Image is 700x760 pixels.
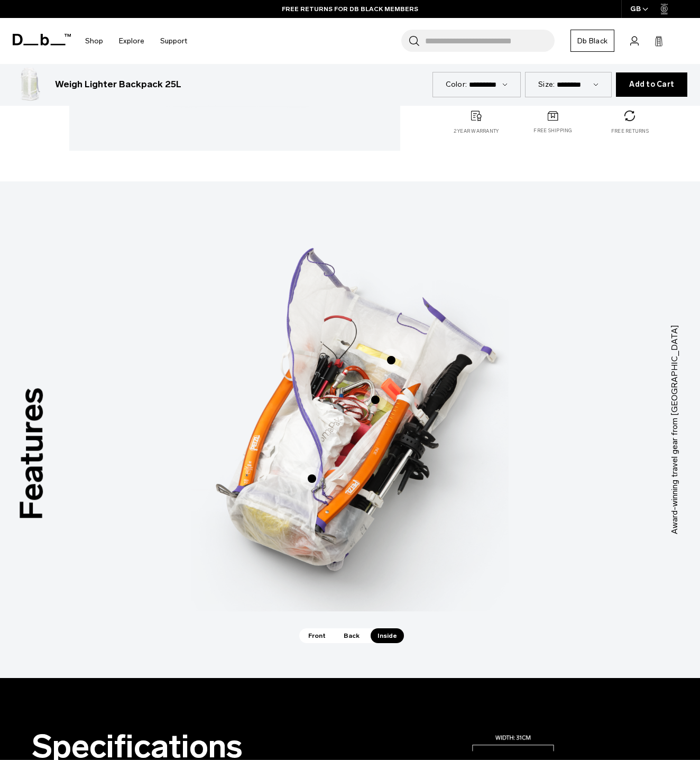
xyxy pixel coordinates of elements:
p: 2 year warranty [454,127,499,135]
nav: Main Navigation [77,18,195,64]
span: Add to Cart [629,80,674,89]
h3: Features [7,388,56,520]
a: Shop [85,22,103,60]
span: Inside [371,628,404,643]
p: Free returns [611,127,649,135]
span: Back [337,628,366,643]
h3: Weigh Lighter Backpack 25L [55,78,181,91]
p: Free shipping [533,127,572,135]
button: Add to Cart [616,72,687,97]
span: Front [301,628,333,643]
div: 3 / 3 [191,216,509,628]
img: Weigh Lighter Backpack 25L Diffusion [13,68,47,102]
label: Color: [446,79,467,90]
a: Explore [119,22,144,60]
a: FREE RETURNS FOR DB BLACK MEMBERS [282,4,418,14]
a: Db Black [570,30,614,52]
label: Size: [538,79,555,90]
a: Support [160,22,187,60]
